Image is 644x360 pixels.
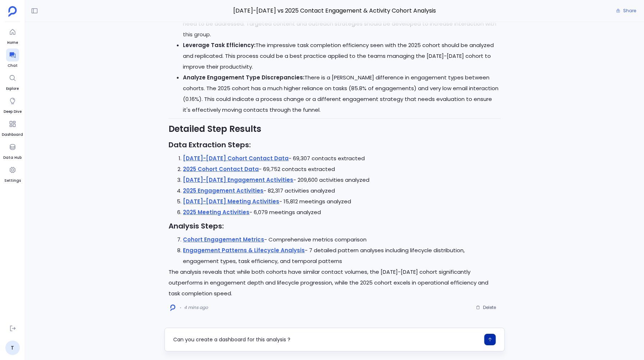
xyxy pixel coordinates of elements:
[612,6,640,16] button: Share
[471,302,501,313] button: Delete
[6,71,19,92] a: Explore
[183,207,500,218] li: - 6,079 meetings analyzed
[4,109,22,115] span: Deep Dive
[6,26,19,46] a: Home
[4,178,21,184] span: Settings
[183,154,289,162] a: [DATE]-[DATE] Cohort Contact Data
[183,236,264,243] a: Cohort Engagement Metrics
[169,267,500,299] p: The analysis reveals that while both cohorts have similar contact volumes, the [DATE]-[DATE] coho...
[170,304,175,311] img: logo
[183,165,259,173] a: 2025 Cohort Contact Data
[173,336,480,343] textarea: Can you create a dashboard for this analysis ?
[164,6,505,15] span: [DATE]-[DATE] vs 2025 Contact Engagement & Activity Cohort Analysis
[183,208,249,216] a: 2025 Meeting Activities
[183,175,500,185] li: - 209,600 activities analyzed
[6,49,19,69] a: Chat
[183,246,305,254] a: Engagement Patterns & Lifecycle Analysis
[183,187,263,194] a: 2025 Engagement Activities
[183,234,500,245] li: - Comprehensive metrics comparison
[184,305,208,310] span: 4 mins ago
[183,198,279,205] a: [DATE]-[DATE] Meeting Activities
[8,6,17,17] img: petavue logo
[183,153,500,164] li: - 69,307 contacts extracted
[169,123,261,135] strong: Detailed Step Results
[183,41,256,49] strong: Leverage Task Efficiency:
[623,8,636,14] span: Share
[183,74,304,81] strong: Analyze Engagement Type Discrepancies:
[183,72,500,115] li: There is a [PERSON_NAME] difference in engagement types between cohorts. The 2025 cohort has a mu...
[3,155,22,161] span: Data Hub
[6,63,19,69] span: Chat
[183,245,500,267] li: - 7 detailed pattern analyses including lifecycle distribution, engagement types, task efficiency...
[4,94,22,115] a: Deep Dive
[3,140,22,161] a: Data Hub
[6,40,19,46] span: Home
[4,163,21,184] a: Settings
[169,221,224,231] strong: Analysis Steps:
[2,117,23,138] a: Dashboard
[183,176,293,184] a: [DATE]-[DATE] Engagement Activities
[169,140,251,150] strong: Data Extraction Steps:
[483,305,496,310] span: Delete
[183,196,500,207] li: - 15,812 meetings analyzed
[6,86,19,92] span: Explore
[183,185,500,196] li: - 82,317 activities analyzed
[183,40,500,72] li: The impressive task completion efficiency seen with the 2025 cohort should be analyzed and replic...
[2,132,23,138] span: Dashboard
[183,164,500,175] li: - 69,752 contacts extracted
[5,341,20,355] a: T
